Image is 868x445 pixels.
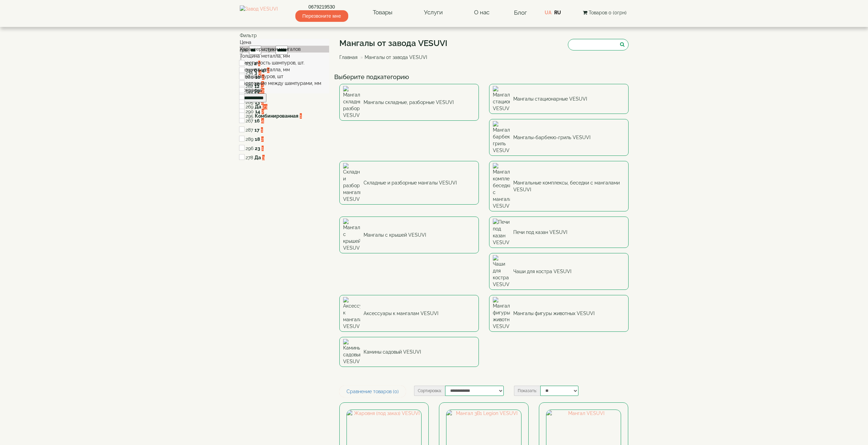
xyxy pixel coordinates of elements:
span: 269 [246,104,253,109]
a: Аксессуары к мангалам VESUVI Аксессуары к мангалам VESUVI [339,295,479,332]
a: Чаши для костра VESUVI Чаши для костра VESUVI [489,253,629,290]
a: Складные и разборные мангалы VESUVI Складные и разборные мангалы VESUVI [339,161,479,205]
span: 295 [246,113,253,119]
img: Мангалы фигуры животных VESUVI [493,297,510,330]
a: Печи под казан VESUVI Печи под казан VESUVI [489,217,629,248]
a: Камины садовый VESUVI Камины садовый VESUVI [339,337,479,367]
label: Комбинированная [255,113,298,119]
span: 3 [262,155,265,160]
a: Сравнение товаров (0) [339,386,406,397]
button: Товаров 0 (0грн) [581,9,629,16]
a: Мангальные комплексы, беседки с мангалами VESUVI Мангальные комплексы, беседки с мангалами VESUVI [489,161,629,211]
label: 23 [255,145,260,152]
label: Да [255,103,261,110]
li: Мангалы от завода VESUVI [359,54,427,61]
a: Мангалы стационарные VESUVI Мангалы стационарные VESUVI [489,84,629,114]
a: Главная [339,55,357,60]
h1: Мангалы от завода VESUVI [339,39,447,48]
a: Мангалы складные, разборные VESUVI Мангалы складные, разборные VESUVI [339,84,479,121]
a: О нас [467,5,496,20]
span: 289 [246,136,253,142]
div: Покраска [240,87,329,93]
label: Показать: [514,386,540,396]
span: Товаров 0 (0грн) [589,10,627,15]
span: 23 [263,104,267,109]
span: 2 [261,136,264,142]
span: 1 [262,146,264,151]
div: Вместимость шампуров, шт. [240,59,329,66]
a: Мангалы с крышей VESUVI Мангалы с крышей VESUVI [339,217,479,253]
div: Характеристики мангалов [240,46,329,53]
div: Расстояние между шампурами, мм [240,80,329,87]
div: Цена [240,39,329,46]
a: RU [554,10,561,15]
span: 296 [246,146,253,151]
a: Блог [514,9,527,16]
img: Мангалы-барбекю-гриль VESUVI [493,121,510,154]
a: Услуги [417,5,450,20]
span: 287 [246,127,253,133]
div: К-во шампуров, шт [240,73,329,80]
a: Товары [366,5,399,20]
span: Перезвоните мне [295,10,348,22]
img: Мангальные комплексы, беседки с мангалами VESUVI [493,163,510,209]
img: Мангалы стационарные VESUVI [493,86,510,112]
img: Аксессуары к мангалам VESUVI [343,297,360,330]
a: UA [545,10,551,15]
img: Завод VESUVI [240,5,278,20]
a: Мангалы фигуры животных VESUVI Мангалы фигуры животных VESUVI [489,295,629,332]
a: Мангалы-барбекю-гриль VESUVI Мангалы-барбекю-гриль VESUVI [489,119,629,156]
label: Сортировка: [414,386,445,396]
h4: Выберите подкатегорию [334,74,634,80]
img: Мангалы складные, разборные VESUVI [343,86,360,119]
img: Чаши для костра VESUVI [493,255,510,288]
span: 1 [300,113,302,119]
label: 18 [255,136,260,143]
span: 2 [262,88,264,93]
label: Да [254,154,261,161]
span: 278 [246,155,253,160]
img: Мангалы с крышей VESUVI [343,219,360,251]
label: 17 [254,127,260,133]
img: Складные и разборные мангалы VESUVI [343,163,360,203]
span: 2 [261,100,264,105]
img: Камины садовый VESUVI [343,339,360,365]
img: Печи под казан VESUVI [493,219,510,246]
div: Толщина металла, мм [240,53,329,59]
a: 0679219530 [295,3,348,10]
div: Толщина металла, мм [240,66,329,73]
div: Фильтр [240,32,329,39]
span: 1 [261,127,263,133]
